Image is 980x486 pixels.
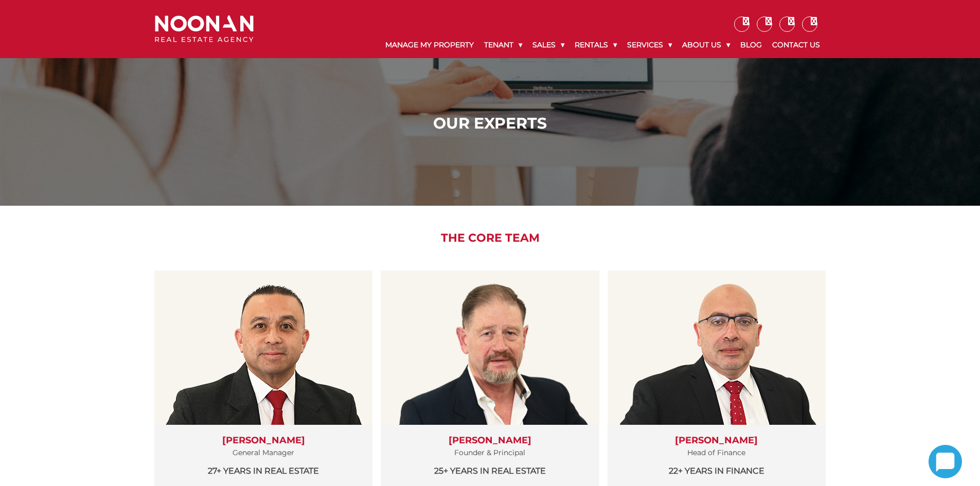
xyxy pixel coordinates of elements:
[618,435,815,446] h3: [PERSON_NAME]
[622,32,677,58] a: Services
[527,32,569,58] a: Sales
[157,114,823,133] h1: Our Experts
[155,15,254,43] img: Noonan Real Estate Agency
[147,231,833,245] h2: The Core Team
[479,32,527,58] a: Tenant
[165,446,362,459] p: General Manager
[569,32,622,58] a: Rentals
[380,32,479,58] a: Manage My Property
[165,464,362,477] p: 27+ years in Real Estate
[165,435,362,446] h3: [PERSON_NAME]
[391,464,589,477] p: 25+ years in Real Estate
[618,464,815,477] p: 22+ years in Finance
[767,32,825,58] a: Contact Us
[618,446,815,459] p: Head of Finance
[391,446,589,459] p: Founder & Principal
[391,435,589,446] h3: [PERSON_NAME]
[677,32,735,58] a: About Us
[735,32,767,58] a: Blog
